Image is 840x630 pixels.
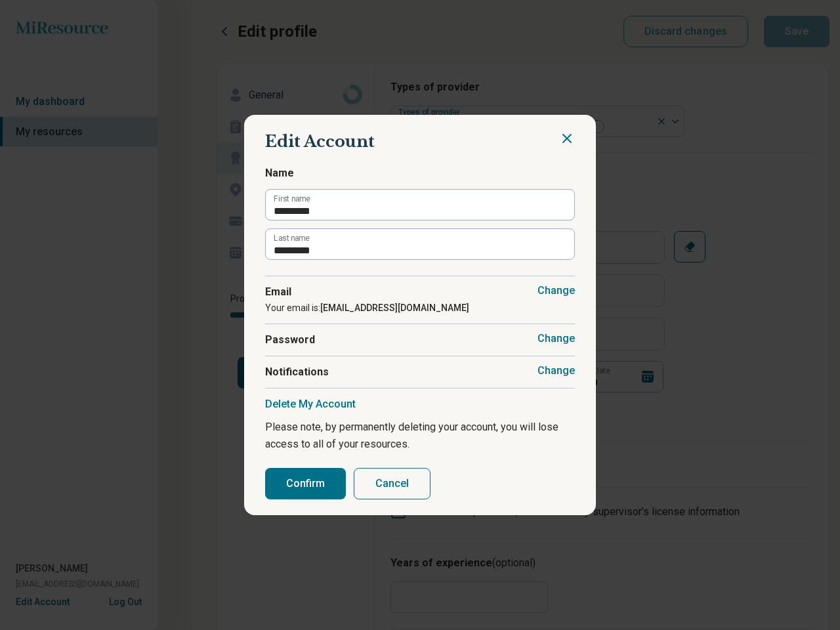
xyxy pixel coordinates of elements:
[265,303,469,313] span: Your email is:
[265,165,575,181] span: Name
[265,419,575,452] p: Please note, by permanently deleting your account, you will lose access to all of your resources.
[265,332,575,348] span: Password
[537,284,575,297] button: Change
[537,332,575,345] button: Change
[537,364,575,377] button: Change
[354,468,430,499] button: Cancel
[559,131,575,146] button: Close
[265,364,575,380] span: Notifications
[265,131,575,153] h2: Edit Account
[265,398,356,411] button: Delete My Account
[265,284,575,300] span: Email
[265,468,346,499] button: Confirm
[320,303,469,313] strong: [EMAIL_ADDRESS][DOMAIN_NAME]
